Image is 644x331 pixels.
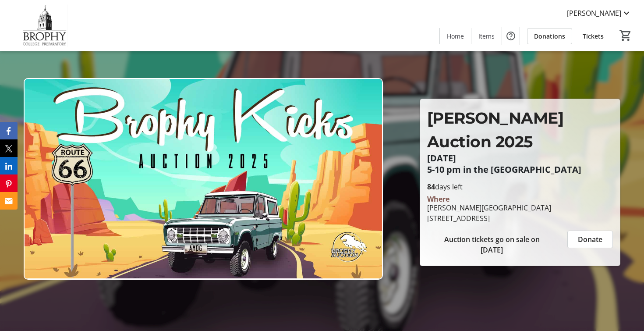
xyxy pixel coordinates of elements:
[567,8,621,18] span: [PERSON_NAME]
[578,234,602,245] span: Donate
[427,203,551,213] div: [PERSON_NAME][GEOGRAPHIC_DATA]
[427,231,557,259] button: Auction tickets go on sale on [DATE]
[427,196,449,203] div: Where
[427,182,435,192] span: 84
[427,182,613,192] p: days left
[478,32,495,41] span: Items
[534,32,565,41] span: Donations
[427,213,551,224] div: [STREET_ADDRESS]
[618,28,633,43] button: Cart
[527,28,572,44] a: Donations
[502,27,520,45] button: Help
[560,6,639,20] button: [PERSON_NAME]
[438,234,546,255] span: Auction tickets go on sale on [DATE]
[567,231,613,248] button: Donate
[427,108,564,151] span: [PERSON_NAME] Auction 2025
[24,78,382,280] img: Campaign CTA Media Photo
[447,32,464,41] span: Home
[440,28,471,44] a: Home
[427,165,613,174] p: 5-10 pm in the [GEOGRAPHIC_DATA]
[471,28,502,44] a: Items
[427,153,613,163] p: [DATE]
[5,4,83,47] img: Brophy College Preparatory 's Logo
[583,32,604,41] span: Tickets
[576,28,611,44] a: Tickets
